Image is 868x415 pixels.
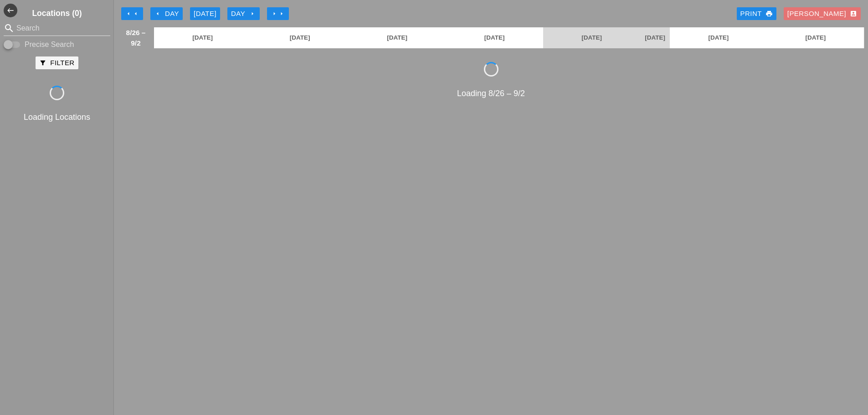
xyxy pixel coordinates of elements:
[36,56,78,69] button: Filter
[132,10,139,17] i: arrow_left
[227,7,260,20] button: Day
[39,59,46,67] i: filter_alt
[737,7,776,20] a: Print
[39,58,74,68] div: Filter
[767,27,864,48] a: [DATE]
[249,10,256,17] i: arrow_right
[154,10,161,17] i: arrow_left
[125,10,132,17] i: arrow_left
[4,4,17,17] button: Shrink Sidebar
[154,27,251,48] a: [DATE]
[4,4,17,17] i: west
[267,7,289,20] button: Move Ahead 1 Week
[154,9,179,19] div: Day
[4,39,110,50] div: Enable Precise search to match search terms exactly.
[2,111,112,123] div: Loading Locations
[118,87,864,100] div: Loading 8/26 – 9/2
[850,10,857,17] i: account_box
[122,27,149,48] span: 8/26 – 9/2
[349,27,446,48] a: [DATE]
[640,27,670,48] a: [DATE]
[740,9,773,19] div: Print
[271,10,278,17] i: arrow_right
[121,7,143,20] button: Move Back 1 Week
[787,9,857,19] div: [PERSON_NAME]
[251,27,348,48] a: [DATE]
[278,10,285,17] i: arrow_right
[231,9,256,19] div: Day
[150,7,183,20] button: Day
[4,23,15,34] i: search
[446,27,543,48] a: [DATE]
[16,21,98,36] input: Search
[784,7,861,20] button: [PERSON_NAME]
[190,7,220,20] button: [DATE]
[194,9,216,19] div: [DATE]
[765,10,773,17] i: print
[25,40,74,49] label: Precise Search
[670,27,767,48] a: [DATE]
[543,27,640,48] a: [DATE]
